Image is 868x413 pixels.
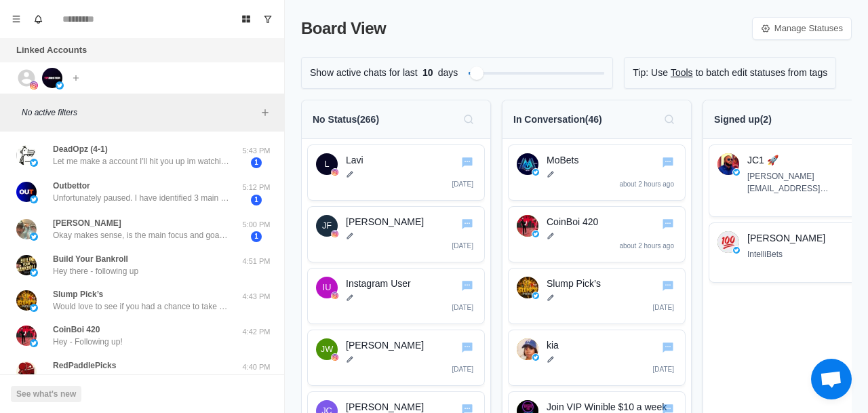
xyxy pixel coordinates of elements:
[16,326,37,346] img: picture
[16,361,37,382] img: picture
[251,157,262,168] span: 1
[16,145,37,165] img: picture
[752,17,852,40] a: Manage Statuses
[16,43,87,57] p: Linked Accounts
[30,304,38,312] img: picture
[346,338,476,353] p: [PERSON_NAME]
[53,336,123,348] p: Hey - Following up!
[717,231,739,253] img: Michael Connor
[517,277,538,298] img: Slump Pick’s
[619,179,674,189] p: about 2 hours ago
[714,113,772,127] p: Signed up ( 2 )
[257,8,279,30] button: Show unread conversations
[53,143,108,155] p: DeadOpz (4-1)
[653,302,674,313] p: [DATE]
[251,231,262,242] span: 1
[653,364,674,374] p: [DATE]
[438,66,458,80] p: days
[16,255,37,275] img: picture
[53,265,138,277] p: Hey there - following up
[671,66,693,80] a: Tools
[235,8,257,30] button: Board View
[30,269,38,277] img: picture
[324,153,329,175] div: Lavi
[547,277,677,291] p: Slump Pick’s
[11,386,81,402] button: See what's new
[532,292,539,299] img: twitter
[53,217,121,229] p: [PERSON_NAME]
[16,182,37,202] img: picture
[30,233,38,241] img: picture
[321,338,333,360] div: James West
[239,145,273,157] p: 5:43 PM
[68,70,84,86] button: Add account
[239,182,273,193] p: 5:12 PM
[323,277,332,298] div: Instagram User
[22,106,257,119] p: No active filters
[53,372,229,384] p: got it, well I don't post manually its all done automatically with my custom script so not sure i...
[717,153,739,175] img: JC1 🚀
[470,66,484,80] div: Filter by activity days
[53,359,116,372] p: RedPaddlePicks
[16,219,37,239] img: picture
[733,169,740,176] img: twitter
[332,231,338,237] img: instagram
[322,215,332,237] div: Joe Favazza
[452,302,473,313] p: [DATE]
[733,247,740,254] img: twitter
[30,339,38,347] img: picture
[30,81,38,90] img: picture
[332,354,338,361] img: instagram
[660,155,675,170] button: Go to chat
[239,256,273,267] p: 4:51 PM
[547,153,677,168] p: MoBets
[53,288,103,300] p: Slump Pick’s
[811,359,852,399] div: Open chat
[313,113,379,127] p: No Status ( 266 )
[452,364,473,374] p: [DATE]
[53,229,229,241] p: Okay makes sense, is the main focus and goal helping cappers get discovered or do you wanna offer...
[53,253,128,265] p: Build Your Bankroll
[532,354,539,361] img: twitter
[660,278,675,293] button: Go to chat
[239,326,273,338] p: 4:42 PM
[346,277,476,291] p: Instagram User
[251,195,262,205] span: 1
[346,215,476,229] p: [PERSON_NAME]
[532,231,539,237] img: twitter
[418,66,438,80] span: 10
[239,219,273,231] p: 5:00 PM
[517,338,538,360] img: kia
[56,81,64,90] img: picture
[547,338,677,353] p: kia
[30,159,38,167] img: picture
[53,300,229,313] p: Would love to see if you had a chance to take a look. Also happy to schedule a quick call. You ha...
[239,291,273,302] p: 4:43 PM
[660,340,675,355] button: Go to chat
[460,216,475,231] button: Go to chat
[27,8,49,30] button: Notifications
[452,179,473,189] p: [DATE]
[633,66,668,80] p: Tip: Use
[53,192,229,204] p: Unfortunately paused. I have identified 3 main points that become problems for me: 1- I work with...
[257,104,273,121] button: Add filters
[42,68,62,88] img: picture
[30,195,38,203] img: picture
[658,109,680,130] button: Search
[696,66,828,80] p: to batch edit statuses from tags
[513,113,602,127] p: In Conversation ( 46 )
[660,216,675,231] button: Go to chat
[458,109,479,130] button: Search
[332,169,338,176] img: instagram
[332,292,338,299] img: instagram
[53,323,100,336] p: CoinBoi 420
[460,155,475,170] button: Go to chat
[301,16,386,41] p: Board View
[53,155,229,168] p: Let me make a account I'll hit you up im watching cs2 game for my picks rn
[346,153,476,168] p: Lavi
[517,153,538,175] img: MoBets
[547,215,677,229] p: CoinBoi 420
[16,290,37,311] img: picture
[452,241,473,251] p: [DATE]
[532,169,539,176] img: twitter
